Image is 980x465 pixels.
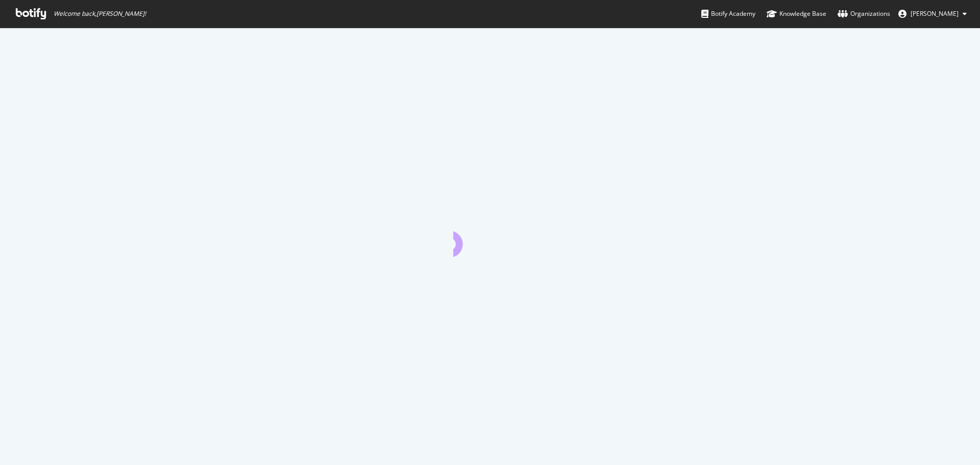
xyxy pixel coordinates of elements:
[838,9,890,19] div: Organizations
[890,6,975,22] button: [PERSON_NAME]
[911,9,959,18] span: Michelle Stephens
[767,9,826,19] div: Knowledge Base
[54,10,146,18] span: Welcome back, [PERSON_NAME] !
[701,9,755,19] div: Botify Academy
[453,220,527,257] div: animation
